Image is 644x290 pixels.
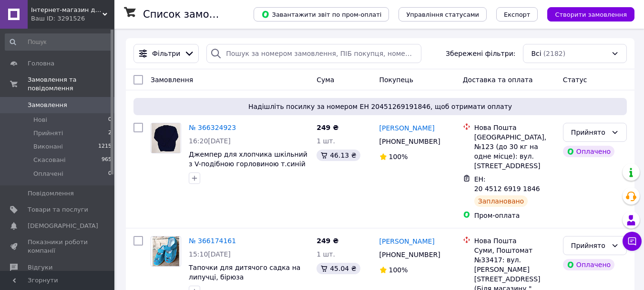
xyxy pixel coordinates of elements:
span: Повідомлення [28,189,74,198]
span: 2 [108,129,112,138]
span: 100% [389,266,408,274]
a: Джемпер для хлопчика шкільний з V-подібною горловиною т.синій [189,150,307,168]
span: 1215 [98,142,112,151]
span: Збережені фільтри: [446,49,515,58]
a: Тапочки для дитячого садка на липучці, бірюза [189,264,300,281]
img: Фото товару [152,123,180,153]
div: Прийнято [571,127,607,138]
span: 1 шт. [317,250,335,258]
span: Товари та послуги [28,205,88,214]
span: 100% [389,153,408,161]
span: Замовлення [151,76,193,84]
span: Скасовані [33,156,66,164]
a: Створити замовлення [538,10,634,18]
div: Заплановано [474,195,528,207]
span: Прийняті [33,129,63,138]
a: [PERSON_NAME] [379,123,435,133]
span: ЕН: 20 4512 6919 1846 [474,175,540,193]
span: Показники роботи компанії [28,238,88,255]
a: [PERSON_NAME] [379,236,435,246]
span: Управління статусами [406,11,479,18]
a: Фото товару [151,236,181,267]
span: Cума [317,76,334,84]
div: Оплачено [563,146,614,157]
div: [PHONE_NUMBER] [378,135,442,148]
span: Створити замовлення [555,11,627,18]
div: Нова Пошта [474,123,555,132]
img: Фото товару [153,236,179,266]
span: Оплачені [33,170,63,178]
div: [PHONE_NUMBER] [378,248,442,261]
div: 46.13 ₴ [317,150,360,161]
span: Завантажити звіт по пром-оплаті [261,10,381,19]
span: Статус [563,76,587,84]
h1: Список замовлень [143,9,240,20]
span: 0 [108,116,112,124]
button: Завантажити звіт по пром-оплаті [254,7,389,21]
button: Чат з покупцем [623,232,642,251]
span: Замовлення та повідомлення [28,75,114,93]
span: Відгуки [28,263,52,272]
span: 16:20[DATE] [189,137,231,145]
a: Фото товару [151,123,181,153]
span: Головна [28,59,54,68]
button: Створити замовлення [547,7,634,21]
span: Всі [531,49,541,58]
span: Фільтри [152,49,180,58]
span: (2182) [543,50,566,57]
input: Пошук [5,33,112,51]
span: 15:10[DATE] [189,250,231,258]
span: 0 [108,170,112,178]
div: Нова Пошта [474,236,555,246]
span: Інтернет-магазин дитячого та дорослого одягу та взуття "BeAngel" [31,6,102,14]
a: № 366324923 [189,124,236,131]
span: Виконані [33,142,63,151]
button: Управління статусами [399,7,487,21]
span: [DEMOGRAPHIC_DATA] [28,222,98,230]
input: Пошук за номером замовлення, ПІБ покупця, номером телефону, Email, номером накладної [206,44,421,63]
div: Прийнято [571,240,607,251]
span: Доставка та оплата [463,76,533,84]
span: 249 ₴ [317,124,338,131]
a: № 366174161 [189,237,236,245]
button: Експорт [496,7,538,21]
span: Надішліть посилку за номером ЕН 20451269191846, щоб отримати оплату [137,102,623,111]
div: Ваш ID: 3291526 [31,14,114,23]
div: Пром-оплата [474,211,555,220]
div: Оплачено [563,259,614,270]
span: 1 шт. [317,137,335,145]
span: Покупець [379,76,413,84]
span: Нові [33,116,47,124]
div: 45.04 ₴ [317,263,360,274]
span: 965 [102,156,112,164]
div: [GEOGRAPHIC_DATA], №123 (до 30 кг на одне місце): вул. [STREET_ADDRESS] [474,132,555,171]
span: 249 ₴ [317,237,338,245]
span: Експорт [504,11,531,18]
span: Замовлення [28,101,67,109]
